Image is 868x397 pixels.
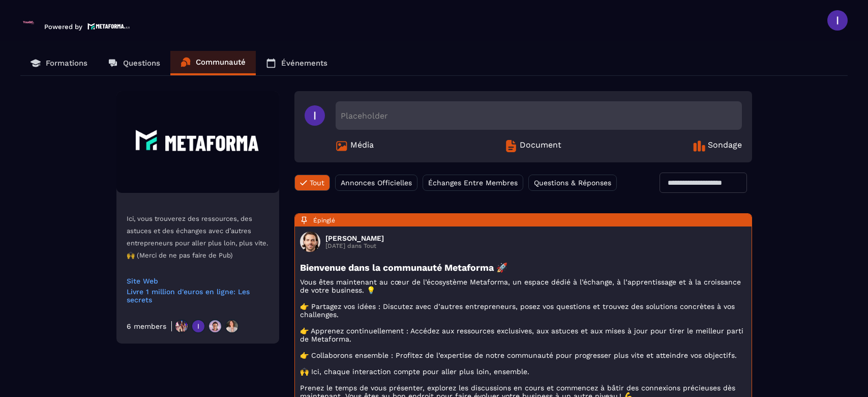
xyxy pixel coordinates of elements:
p: Événements [281,59,327,68]
p: Powered by [44,23,82,31]
a: Événements [256,51,338,75]
span: Sondage [708,140,742,152]
a: Communauté [170,51,256,75]
div: Placeholder [336,101,742,130]
span: Document [520,140,561,152]
p: Ici, vous trouverez des ressources, des astuces et des échanges avec d’autres entrepreneurs pour ... [127,213,269,262]
img: Community background [116,91,279,193]
a: Questions [98,51,170,75]
img: https://production-metaforma-bucket.s3.fr-par.scw.cloud/production-metaforma-bucket/users/June202... [174,319,189,333]
span: Annonces Officielles [341,179,412,187]
span: Questions & Réponses [534,179,611,187]
a: Livre 1 million d'euros en ligne: Les secrets [127,288,269,304]
div: 6 members [127,322,166,330]
span: Média [350,140,374,152]
h3: [PERSON_NAME] [325,234,384,242]
p: Questions [123,59,160,68]
a: Site Web [127,277,269,285]
img: https://production-metaforma-bucket.s3.fr-par.scw.cloud/production-metaforma-bucket/users/July202... [208,319,222,333]
p: Formations [46,59,87,68]
img: logo [87,22,130,31]
h3: Bienvenue dans la communauté Metaforma 🚀 [300,262,746,273]
a: Formations [20,51,98,75]
img: https://production-metaforma-bucket.s3.fr-par.scw.cloud/production-metaforma-bucket/users/July202... [225,319,239,333]
img: https://production-metaforma-bucket.s3.fr-par.scw.cloud/production-metaforma-bucket/users/August2... [191,319,205,333]
p: Communauté [196,58,246,67]
span: Tout [310,179,324,187]
p: [DATE] dans Tout [325,242,384,249]
span: Épinglé [313,217,335,224]
img: logo-branding [20,14,37,31]
span: Échanges Entre Membres [428,179,518,187]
